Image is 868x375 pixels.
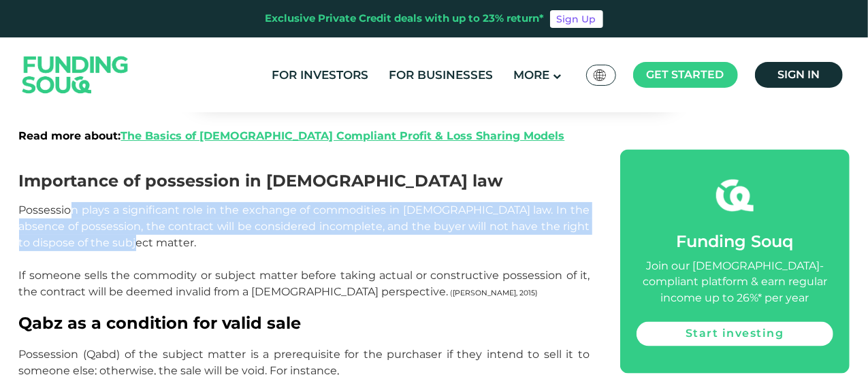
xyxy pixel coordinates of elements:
[647,68,724,81] span: Get started
[637,322,833,346] a: Start investing
[513,68,549,82] span: More
[637,258,833,307] div: Join our [DEMOGRAPHIC_DATA]-compliant platform & earn regular income up to 26%* per year
[19,203,590,298] span: Possession plays a significant role in the exchange of commodities in [DEMOGRAPHIC_DATA] law. In ...
[453,289,539,297] span: [PERSON_NAME], 2015)
[550,10,603,28] a: Sign Up
[121,129,565,142] a: The Basics of [DEMOGRAPHIC_DATA] Compliant Profit & Loss Sharing Models
[777,68,820,81] span: Sign in
[19,313,302,333] span: Qabz as a condition for valid sale
[716,177,754,214] img: fsicon
[755,62,843,88] a: Sign in
[385,64,496,86] a: For Businesses
[676,231,793,251] span: Funding Souq
[19,129,565,142] strong: Read more about:
[25,171,503,191] span: mportance of possession in [DEMOGRAPHIC_DATA] law
[9,40,142,109] img: Logo
[451,289,453,297] span: (
[19,171,25,191] span: I
[268,64,372,86] a: For Investors
[266,11,545,27] div: Exclusive Private Credit deals with up to 23% return*
[594,69,606,81] img: SA Flag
